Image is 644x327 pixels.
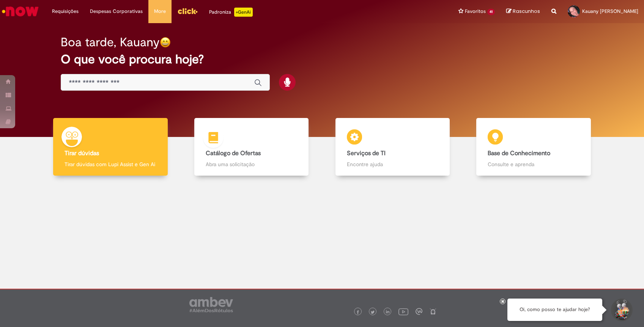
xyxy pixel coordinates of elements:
[40,118,181,176] a: Tirar dúvidas Tirar dúvidas com Lupi Assist e Gen Ai
[465,8,486,15] span: Favoritos
[52,8,79,15] span: Requisições
[65,149,99,157] b: Tirar dúvidas
[206,160,298,168] p: Abra uma solicitação
[177,5,198,17] img: click_logo_yellow_360x200.png
[430,308,436,315] img: logo_footer_naosei.png
[61,53,583,66] h2: O que você procura hoje?
[61,36,160,49] h2: Boa tarde, Kauany
[90,8,143,15] span: Despesas Corporativas
[322,118,463,176] a: Serviços de TI Encontre ajuda
[488,160,579,168] p: Consulte e aprenda
[347,149,386,157] b: Serviços de TI
[206,149,261,157] b: Catálogo de Ofertas
[416,308,422,315] img: logo_footer_workplace.png
[181,118,322,176] a: Catálogo de Ofertas Abra uma solicitação
[65,160,156,168] p: Tirar dúvidas com Lupi Assist e Gen Ai
[154,8,166,15] span: More
[356,310,360,314] img: logo_footer_facebook.png
[347,160,439,168] p: Encontre ajuda
[371,310,375,314] img: logo_footer_twitter.png
[398,307,408,316] img: logo_footer_youtube.png
[507,299,602,321] div: Oi, como posso te ajudar hoje?
[209,8,253,17] div: Padroniza
[513,8,540,15] span: Rascunhos
[582,8,638,14] span: Kauany [PERSON_NAME]
[610,299,633,321] button: Iniciar Conversa de Suporte
[463,118,604,176] a: Base de Conhecimento Consulte e aprenda
[488,149,550,157] b: Base de Conhecimento
[234,8,253,17] p: +GenAi
[386,310,390,314] img: logo_footer_linkedin.png
[487,9,495,15] span: 41
[160,37,171,48] img: happy-face.png
[189,297,233,312] img: logo_footer_ambev_rotulo_gray.png
[506,8,540,15] a: Rascunhos
[1,4,40,19] img: ServiceNow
